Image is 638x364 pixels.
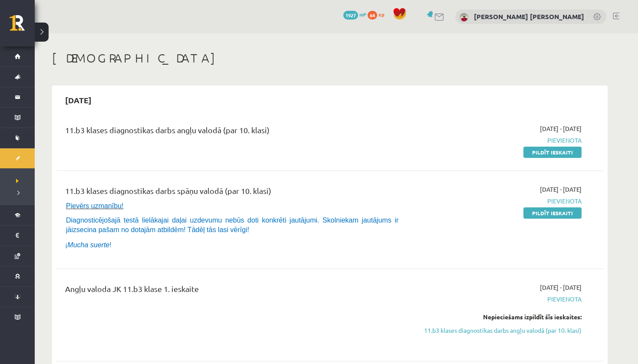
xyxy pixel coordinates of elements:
[418,312,582,321] div: Nepieciešams izpildīt šīs ieskaites:
[418,197,582,206] span: Pievienota
[343,11,358,20] span: 1927
[418,326,582,335] a: 11.b3 klases diagnostikas darbs angļu valodā (par 10. klasi)
[52,51,608,66] h1: [DEMOGRAPHIC_DATA]
[540,124,582,133] span: [DATE] - [DATE]
[540,283,582,292] span: [DATE] - [DATE]
[65,241,112,249] span: ¡ !
[67,241,109,249] i: Mucha suerte
[56,90,100,110] h2: [DATE]
[523,147,582,158] a: Pildīt ieskaiti
[378,11,384,18] span: xp
[523,207,582,219] a: Pildīt ieskaiti
[343,11,366,18] a: 1927 mP
[540,185,582,194] span: [DATE] - [DATE]
[66,202,124,210] span: Pievērs uzmanību!
[368,11,377,20] span: 64
[10,15,35,37] a: Rīgas 1. Tālmācības vidusskola
[65,185,405,201] div: 11.b3 klases diagnostikas darbs spāņu valodā (par 10. klasi)
[65,283,405,299] div: Angļu valoda JK 11.b3 klase 1. ieskaite
[474,12,584,21] a: [PERSON_NAME] [PERSON_NAME]
[460,13,468,22] img: Olivers Larss Šēnbergs
[65,124,405,140] div: 11.b3 klases diagnostikas darbs angļu valodā (par 10. klasi)
[368,11,388,18] a: 64 xp
[359,11,366,18] span: mP
[418,295,582,304] span: Pievienota
[66,216,398,233] span: Diagnosticējošajā testā lielākajai daļai uzdevumu nebūs doti konkrēti jautājumi. Skolniekam jautā...
[418,136,582,145] span: Pievienota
